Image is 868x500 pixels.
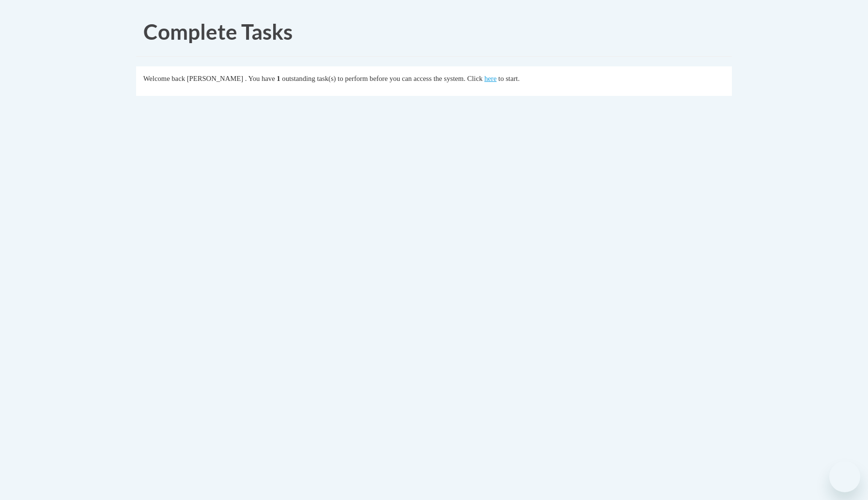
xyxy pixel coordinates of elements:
span: to start. [498,75,520,82]
span: [PERSON_NAME] [187,75,243,82]
iframe: Button to launch messaging window [829,461,860,492]
span: Complete Tasks [143,19,293,44]
span: Welcome back [143,75,185,82]
span: . You have [245,75,275,82]
span: outstanding task(s) to perform before you can access the system. Click [282,75,482,82]
a: here [484,75,496,82]
span: 1 [277,75,280,82]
